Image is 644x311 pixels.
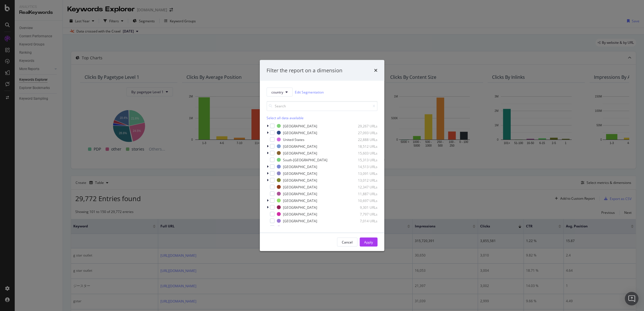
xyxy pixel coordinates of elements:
[364,240,373,244] div: Apply
[283,212,317,216] div: [GEOGRAPHIC_DATA]
[283,164,317,169] div: [GEOGRAPHIC_DATA]
[350,164,377,169] div: 14,513 URLs
[350,218,377,223] div: 7,014 URLs
[374,67,377,74] div: times
[267,67,342,74] div: Filter the report on a dimension
[350,212,377,216] div: 7,797 URLs
[350,137,377,142] div: 22,888 URLs
[271,90,283,94] span: country
[283,157,327,162] div: South-[GEOGRAPHIC_DATA]
[283,130,317,135] div: [GEOGRAPHIC_DATA]
[283,144,317,149] div: [GEOGRAPHIC_DATA]
[283,191,317,196] div: [GEOGRAPHIC_DATA]
[283,198,317,203] div: [GEOGRAPHIC_DATA]
[350,144,377,149] div: 18,512 URLs
[283,205,317,210] div: [GEOGRAPHIC_DATA]
[283,178,317,182] div: [GEOGRAPHIC_DATA]
[337,238,357,247] button: Cancel
[350,225,377,230] div: 6,912 URLs
[283,151,317,155] div: [GEOGRAPHIC_DATA]
[350,123,377,128] div: 29,267 URLs
[267,101,377,111] input: Search
[350,130,377,135] div: 27,093 URLs
[350,205,377,210] div: 9,301 URLs
[283,218,317,223] div: [GEOGRAPHIC_DATA]
[267,88,293,97] button: country
[350,184,377,189] div: 12,347 URLs
[350,198,377,203] div: 10,697 URLs
[350,157,377,162] div: 15,313 URLs
[625,292,638,305] div: Open Intercom Messenger
[260,60,384,251] div: modal
[350,178,377,182] div: 13,012 URLs
[283,171,317,176] div: [GEOGRAPHIC_DATA]
[283,225,304,230] div: New-Zealand
[360,238,377,247] button: Apply
[342,240,353,244] div: Cancel
[267,116,377,120] div: Select all data available
[283,137,304,142] div: United-States
[350,151,377,155] div: 15,603 URLs
[283,123,317,128] div: [GEOGRAPHIC_DATA]
[283,184,317,189] div: [GEOGRAPHIC_DATA]
[350,191,377,196] div: 11,887 URLs
[350,171,377,176] div: 13,091 URLs
[295,89,324,95] a: Edit Segmentation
